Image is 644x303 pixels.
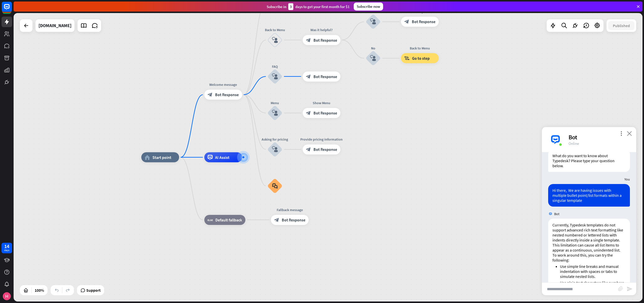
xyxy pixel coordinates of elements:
span: Bot Response [313,37,337,42]
span: Go to step [412,56,430,61]
div: Online [569,141,630,146]
span: Bot Response [412,19,435,24]
div: days [4,249,9,252]
span: Bot [554,212,559,216]
i: block_user_input [272,74,278,80]
i: block_goto [404,56,410,61]
button: Published [608,21,634,30]
span: Bot Response [313,110,337,115]
div: Provide pricing information [299,137,344,142]
span: Default fallback [215,217,242,222]
li: Use plain text characters like numbers, letters, and parentheses manually to create the appearanc... [560,280,626,295]
i: close [627,131,632,136]
span: Bot Response [282,217,305,222]
i: block_user_input [272,110,278,116]
i: block_bot_response [306,147,311,152]
div: Asking for pricing [260,137,290,142]
i: block_bot_response [404,19,409,24]
i: block_user_input [370,19,376,25]
div: FAQ [260,64,290,69]
li: Use simple line breaks and manual indentation with spaces or tabs to simulate nested lists. [560,264,626,279]
div: Back to Menu [260,27,290,32]
i: block_bot_response [208,92,213,97]
p: To work around this, you can try the following: [552,253,626,263]
i: block_user_input [370,55,376,61]
i: more_vert [619,131,624,136]
span: Bot Response [215,92,239,97]
span: AI Assist [215,155,229,160]
div: Hi there, We are having issues with multiple bullet point/list formats within a singular template [548,184,630,207]
i: block_attachment [618,286,623,291]
i: send [627,286,633,292]
i: block_user_input [272,146,278,152]
a: 14 days [2,243,12,253]
span: Support [86,286,101,294]
button: Open LiveChat chat widget [4,2,19,17]
div: Was it helpful? [299,27,344,32]
i: block_fallback [208,217,213,222]
span: Bot Response [313,147,337,152]
div: Back to Menu [397,46,442,51]
span: Bot Response [313,74,337,79]
div: typedesk.com [38,19,71,32]
i: block_bot_response [306,110,311,115]
i: block_bot_response [306,37,311,42]
i: block_bot_response [274,217,279,222]
div: 14 [4,244,9,249]
span: Start point [152,155,171,160]
div: Subscribe now [354,3,383,11]
div: Menu [260,100,290,105]
div: Show Menu [299,100,344,105]
i: block_bot_response [306,74,311,79]
div: Fallback message [267,207,312,212]
div: No [358,46,388,51]
i: home_2 [145,155,150,160]
div: What do you want to know about Typedesk? Please type your question below. [548,149,630,172]
div: 100% [33,286,46,294]
div: Welcome message [200,82,246,87]
p: Currently, Typedesk templates do not support advanced rich text formatting like nested numbered o... [552,222,626,253]
i: block_faq [272,183,277,189]
span: You [624,177,630,181]
div: 3 [288,3,293,10]
div: Subscribe in days to get your first month for $1 [267,3,350,10]
div: Bot [569,133,630,141]
i: block_user_input [272,37,278,43]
